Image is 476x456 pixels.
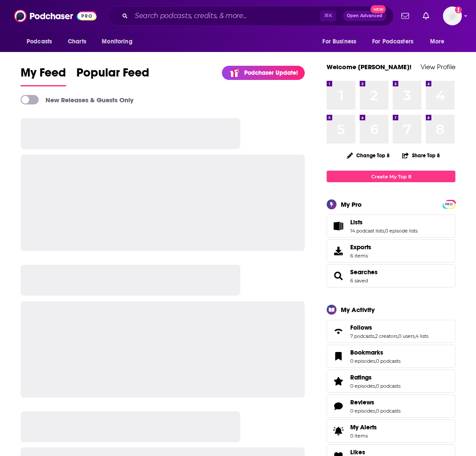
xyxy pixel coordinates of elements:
[350,448,383,456] a: Likes
[330,325,347,337] a: Follows
[327,171,455,182] a: Create My Top 8
[343,11,386,21] button: Open AdvancedNew
[350,253,371,259] span: 6 items
[350,228,384,234] a: 14 podcast lists
[443,6,462,25] span: Logged in as CookbookCarrie
[350,324,372,331] span: Follows
[350,373,372,381] span: Ratings
[350,423,377,431] span: My Alerts
[350,278,368,284] a: 6 saved
[350,408,375,414] a: 0 episodes
[21,65,66,85] span: My Feed
[327,419,455,443] a: My Alerts
[330,220,347,232] a: Lists
[108,6,394,26] div: Search podcasts, credits, & more...
[327,264,455,288] span: Searches
[330,400,347,412] a: Reviews
[322,36,356,48] span: For Business
[415,333,415,339] span: ,
[375,408,376,414] span: ,
[350,218,363,226] span: Lists
[68,36,86,48] span: Charts
[14,8,97,24] img: Podchaser - Follow, Share and Rate Podcasts
[330,350,347,362] a: Bookmarks
[350,398,374,406] span: Reviews
[62,34,91,50] a: Charts
[376,408,400,414] a: 0 podcasts
[350,268,378,276] a: Searches
[367,34,426,50] button: open menu
[350,243,371,251] span: Exports
[21,34,63,50] button: open menu
[372,36,413,48] span: For Podcasters
[96,34,143,50] button: open menu
[350,373,400,381] a: Ratings
[341,306,375,314] div: My Activity
[330,425,347,437] span: My Alerts
[327,239,455,263] a: Exports
[330,375,347,387] a: Ratings
[443,6,462,25] button: Show profile menu
[424,34,455,50] button: open menu
[350,383,375,389] a: 0 episodes
[350,324,428,331] a: Follows
[21,95,133,104] a: New Releases & Guests Only
[375,383,376,389] span: ,
[76,65,149,85] span: Popular Feed
[350,358,375,364] a: 0 episodes
[342,150,395,161] button: Change Top 8
[131,9,320,23] input: Search podcasts, credits, & more...
[330,245,347,257] span: Exports
[27,36,52,48] span: Podcasts
[398,333,415,339] a: 0 users
[341,200,362,208] div: My Pro
[327,395,455,418] span: Reviews
[402,147,440,164] button: Share Top 8
[444,201,454,208] span: PRO
[350,448,365,456] span: Likes
[375,333,397,339] a: 2 creators
[376,358,400,364] a: 0 podcasts
[397,333,398,339] span: ,
[316,34,367,50] button: open menu
[327,345,455,368] span: Bookmarks
[350,333,374,339] a: 7 podcasts
[327,320,455,343] span: Follows
[350,433,377,439] span: 0 items
[327,63,412,71] a: Welcome [PERSON_NAME]!
[21,65,66,86] a: My Feed
[350,398,400,406] a: Reviews
[327,214,455,238] span: Lists
[443,6,462,25] img: User Profile
[327,370,455,393] span: Ratings
[370,5,386,13] span: New
[415,333,428,339] a: 4 lists
[455,6,462,13] svg: Add a profile image
[102,36,132,48] span: Monitoring
[376,383,400,389] a: 0 podcasts
[398,9,412,23] a: Show notifications dropdown
[76,65,149,86] a: Popular Feed
[430,36,445,48] span: More
[375,358,376,364] span: ,
[385,228,418,234] a: 0 episode lists
[421,63,455,71] a: View Profile
[350,349,383,356] span: Bookmarks
[350,349,400,356] a: Bookmarks
[374,333,375,339] span: ,
[384,228,385,234] span: ,
[350,218,418,226] a: Lists
[444,201,454,207] a: PRO
[330,270,347,282] a: Searches
[244,69,298,77] p: Podchaser Update!
[320,10,336,21] span: ⌘ K
[419,9,433,23] a: Show notifications dropdown
[347,14,382,18] span: Open Advanced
